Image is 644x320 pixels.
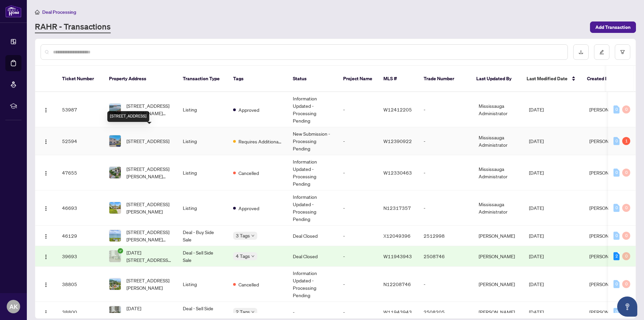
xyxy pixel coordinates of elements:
[594,44,609,60] button: edit
[615,44,630,60] button: filter
[41,307,51,317] button: Logo
[251,234,255,237] span: down
[529,233,544,239] span: [DATE]
[595,22,631,33] span: Add Transaction
[599,50,604,54] span: edit
[41,104,51,115] button: Logo
[107,111,149,122] div: [STREET_ADDRESS]
[177,66,228,92] th: Transaction Type
[613,308,620,316] div: 0
[57,267,104,302] td: 38805
[613,137,620,145] div: 0
[613,232,620,240] div: 0
[177,267,228,302] td: Listing
[383,233,411,239] span: X12049396
[622,280,630,288] div: 0
[589,106,626,112] span: [PERSON_NAME]
[118,248,123,254] span: check-circle
[582,66,622,92] th: Created By
[57,226,104,246] td: 46129
[109,202,121,214] img: thumbnail-img
[418,127,473,155] td: -
[109,306,121,318] img: thumbnail-img
[9,302,18,311] span: AK
[590,21,636,33] button: Add Transaction
[383,309,412,315] span: W11943943
[383,253,412,259] span: W11943943
[473,155,524,190] td: Mississauga Administrator
[126,277,172,291] span: [STREET_ADDRESS][PERSON_NAME]
[589,281,626,287] span: [PERSON_NAME]
[613,105,620,113] div: 0
[42,9,76,15] span: Deal Processing
[473,190,524,226] td: Mississauga Administrator
[238,281,259,288] span: Cancelled
[236,232,250,239] span: 3 Tags
[338,246,378,267] td: -
[287,267,338,302] td: Information Updated - Processing Pending
[287,92,338,127] td: Information Updated - Processing Pending
[622,204,630,212] div: 0
[177,190,228,226] td: Listing
[378,66,418,92] th: MLS #
[126,305,172,319] span: [DATE][STREET_ADDRESS][DATE][PERSON_NAME]
[104,66,177,92] th: Property Address
[527,75,568,82] span: Last Modified Date
[338,267,378,302] td: -
[418,66,471,92] th: Trade Number
[236,252,250,260] span: 4 Tags
[109,167,121,178] img: thumbnail-img
[617,296,637,317] button: Open asap
[177,155,228,190] td: Listing
[35,21,111,33] a: RAHR - Transactions
[383,205,411,211] span: N12317357
[418,246,473,267] td: 2508746
[418,92,473,127] td: -
[287,66,338,92] th: Status
[418,155,473,190] td: -
[43,139,49,144] img: Logo
[57,92,104,127] td: 53987
[43,206,49,211] img: Logo
[238,138,282,145] span: Requires Additional Docs
[589,170,626,176] span: [PERSON_NAME]
[238,169,259,177] span: Cancelled
[126,249,172,264] span: [DATE][STREET_ADDRESS][DATE][PERSON_NAME]
[57,246,104,267] td: 39693
[126,200,172,215] span: [STREET_ADDRESS][PERSON_NAME]
[338,127,378,155] td: -
[473,127,524,155] td: Mississauga Administrator
[287,246,338,267] td: Deal Closed
[529,205,544,211] span: [DATE]
[35,10,40,14] span: home
[109,104,121,115] img: thumbnail-img
[529,106,544,112] span: [DATE]
[236,308,250,316] span: 2 Tags
[529,309,544,315] span: [DATE]
[473,226,524,246] td: [PERSON_NAME]
[338,190,378,226] td: -
[126,137,169,145] span: [STREET_ADDRESS]
[57,127,104,155] td: 52594
[287,190,338,226] td: Information Updated - Processing Pending
[471,66,521,92] th: Last Updated By
[177,226,228,246] td: Deal - Buy Side Sale
[338,92,378,127] td: -
[521,66,582,92] th: Last Modified Date
[43,282,49,287] img: Logo
[622,252,630,260] div: 0
[383,138,412,144] span: W12390922
[57,155,104,190] td: 47655
[613,204,620,212] div: 0
[573,44,589,60] button: download
[41,136,51,146] button: Logo
[177,127,228,155] td: Listing
[613,169,620,177] div: 0
[613,280,620,288] div: 0
[228,66,287,92] th: Tags
[529,170,544,176] span: [DATE]
[579,50,583,54] span: download
[109,278,121,290] img: thumbnail-img
[383,170,412,176] span: W12330463
[613,252,620,260] div: 2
